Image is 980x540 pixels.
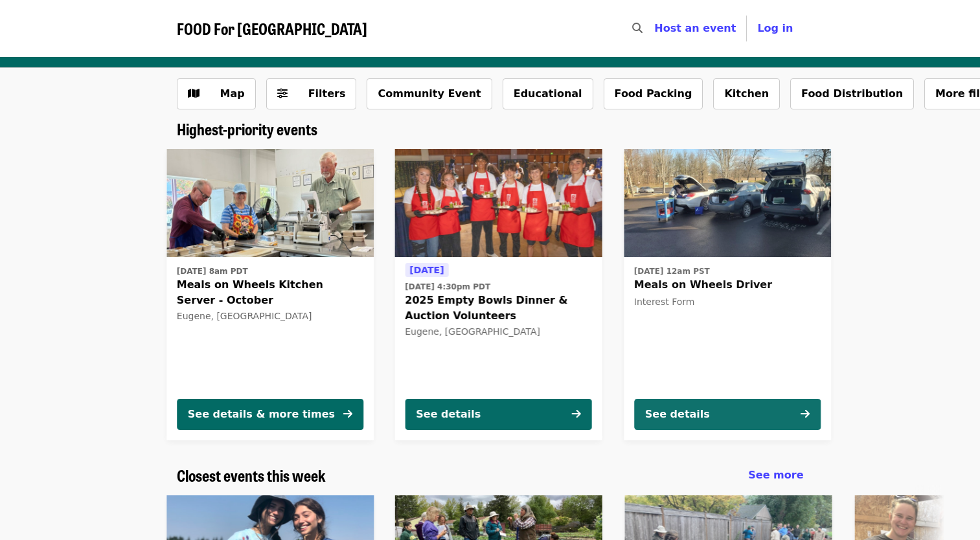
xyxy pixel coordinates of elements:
[634,277,821,293] span: Meals on Wheels Driver
[177,17,367,39] span: FOOD For [GEOGRAPHIC_DATA]
[713,78,780,109] button: Kitchen
[571,408,580,420] i: arrow-right icon
[367,78,492,109] button: Community Event
[405,326,591,337] div: Eugene, [GEOGRAPHIC_DATA]
[277,87,288,100] i: sliders-h icon
[624,149,831,258] img: Meals on Wheels Driver organized by FOOD For Lane County
[220,87,245,100] span: Map
[747,16,803,41] button: Log in
[790,78,914,109] button: Food Distribution
[177,399,363,430] button: See details & more times
[757,22,793,34] span: Log in
[308,87,346,100] span: Filters
[343,408,352,420] i: arrow-right icon
[405,281,490,293] time: [DATE] 4:30pm PDT
[166,149,374,440] a: See details for "Meals on Wheels Kitchen Server - October"
[634,297,695,307] span: Interest Form
[177,466,326,485] a: Closest events this week
[166,149,374,258] img: Meals on Wheels Kitchen Server - October organized by FOOD For Lane County
[177,78,256,109] button: Show map view
[188,407,335,422] div: See details & more times
[405,399,591,430] button: See details
[177,464,326,486] span: Closest events this week
[634,265,710,277] time: [DATE] 12am PST
[748,467,803,483] a: See more
[632,22,643,34] i: search icon
[266,78,357,109] button: Filters (0 selected)
[177,265,248,277] time: [DATE] 8am PDT
[177,311,363,322] div: Eugene, [GEOGRAPHIC_DATA]
[650,13,661,44] input: Search
[405,293,591,324] span: 2025 Empty Bowls Dinner & Auction Volunteers
[503,78,593,109] button: Educational
[177,19,367,38] a: FOOD For [GEOGRAPHIC_DATA]
[177,117,317,140] span: Highest-priority events
[624,149,831,440] a: See details for "Meals on Wheels Driver"
[645,407,710,422] div: See details
[654,22,736,34] a: Host an event
[801,408,810,420] i: arrow-right icon
[166,120,814,139] div: Highest-priority events
[748,469,803,481] span: See more
[166,466,814,485] div: Closest events this week
[177,277,363,308] span: Meals on Wheels Kitchen Server - October
[409,265,444,275] span: [DATE]
[394,149,602,258] img: 2025 Empty Bowls Dinner & Auction Volunteers organized by FOOD For Lane County
[604,78,703,109] button: Food Packing
[416,407,481,422] div: See details
[634,399,821,430] button: See details
[177,120,317,139] a: Highest-priority events
[188,87,199,100] i: map icon
[394,149,602,440] a: See details for "2025 Empty Bowls Dinner & Auction Volunteers"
